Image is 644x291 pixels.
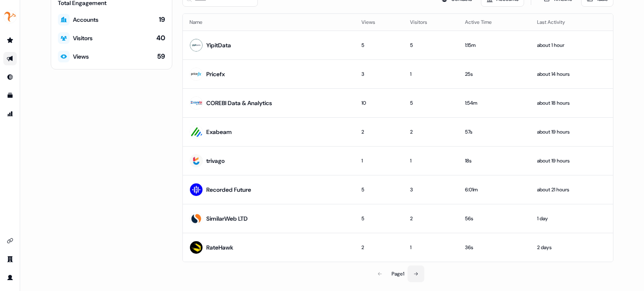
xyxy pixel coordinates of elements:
[392,270,404,278] div: Page 1
[73,34,93,42] div: Visitors
[206,185,251,194] div: Recorded Future
[157,52,165,61] div: 59
[465,70,524,78] div: 25s
[206,128,232,136] div: Exabeam
[530,14,613,31] th: Last Activity
[410,157,452,165] div: 1
[361,99,397,107] div: 10
[465,157,524,165] div: 18s
[465,41,524,49] div: 1:15m
[537,157,606,165] div: about 19 hours
[410,128,452,136] div: 2
[3,52,17,65] a: Go to outbound experience
[361,157,397,165] div: 1
[3,234,17,247] a: Go to integrations
[3,107,17,121] a: Go to attribution
[537,128,606,136] div: about 19 hours
[361,128,397,136] div: 2
[465,214,524,223] div: 56s
[458,14,530,31] th: Active Time
[355,14,403,31] th: Views
[156,33,165,43] div: 40
[410,214,452,223] div: 2
[465,128,524,136] div: 57s
[3,70,17,84] a: Go to Inbound
[206,99,272,107] div: COREBI Data & Analytics
[403,14,458,31] th: Visitors
[206,214,248,223] div: SimilarWeb LTD
[537,243,606,252] div: 2 days
[3,271,17,284] a: Go to profile
[465,243,524,252] div: 36s
[3,33,17,47] a: Go to prospects
[159,15,165,24] div: 19
[361,185,397,194] div: 5
[73,52,89,61] div: Views
[73,15,99,24] div: Accounts
[537,99,606,107] div: about 18 hours
[410,70,452,78] div: 1
[206,243,233,252] div: RateHawk
[361,243,397,252] div: 2
[410,243,452,252] div: 1
[537,185,606,194] div: about 21 hours
[410,41,452,49] div: 5
[361,70,397,78] div: 3
[410,99,452,107] div: 5
[537,214,606,223] div: 1 day
[3,89,17,102] a: Go to templates
[206,41,231,49] div: YipitData
[361,41,397,49] div: 5
[465,99,524,107] div: 1:54m
[183,14,355,31] th: Name
[537,70,606,78] div: about 14 hours
[206,157,225,165] div: trivago
[537,41,606,49] div: about 1 hour
[465,185,524,194] div: 6:01m
[3,252,17,266] a: Go to team
[206,70,225,78] div: Pricefx
[361,214,397,223] div: 5
[410,185,452,194] div: 3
